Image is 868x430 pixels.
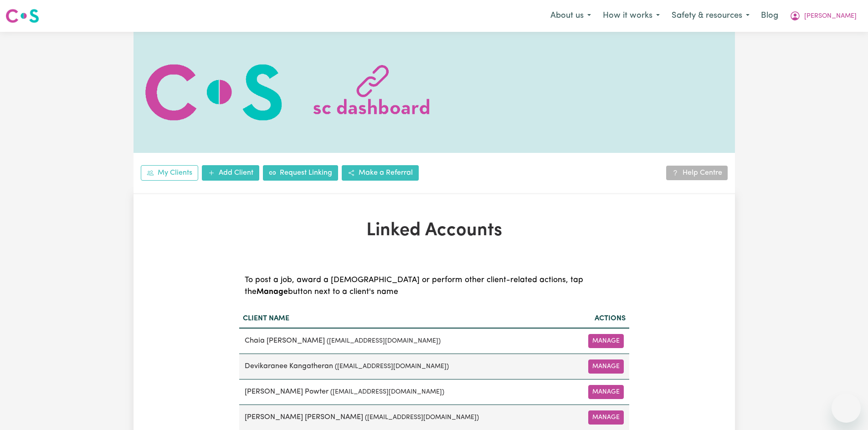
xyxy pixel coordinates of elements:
h1: Linked Accounts [239,220,629,242]
small: ( [EMAIL_ADDRESS][DOMAIN_NAME] ) [327,338,441,344]
a: Careseekers logo [5,5,39,26]
button: How it works [597,6,666,25]
img: Careseekers logo [5,8,39,24]
span: [PERSON_NAME] [804,11,857,21]
small: ( [EMAIL_ADDRESS][DOMAIN_NAME] ) [335,363,449,370]
button: My Account [784,6,863,25]
th: Client name [239,309,576,328]
button: Manage [588,334,624,348]
caption: To post a job, award a [DEMOGRAPHIC_DATA] or perform other client-related actions, tap the button... [239,263,629,309]
a: Add Client [202,165,259,181]
button: Manage [588,359,624,374]
a: Blog [755,6,784,26]
a: Make a Referral [342,165,419,181]
td: Chaia [PERSON_NAME] [239,328,576,354]
button: Manage [588,385,624,399]
td: Devikaranee Kangatheran [239,354,576,379]
a: Help Centre [666,166,728,180]
td: [PERSON_NAME] [PERSON_NAME] [239,405,576,430]
small: ( [EMAIL_ADDRESS][DOMAIN_NAME] ) [365,414,479,421]
th: Actions [576,309,629,328]
button: Safety & resources [666,6,755,25]
button: About us [544,6,597,25]
iframe: Button to launch messaging window [832,394,861,423]
a: Request Linking [263,165,338,181]
small: ( [EMAIL_ADDRESS][DOMAIN_NAME] ) [330,389,444,395]
button: Manage [588,410,624,425]
b: Manage [257,288,288,296]
a: My Clients [141,165,198,181]
td: [PERSON_NAME] Powter [239,379,576,405]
